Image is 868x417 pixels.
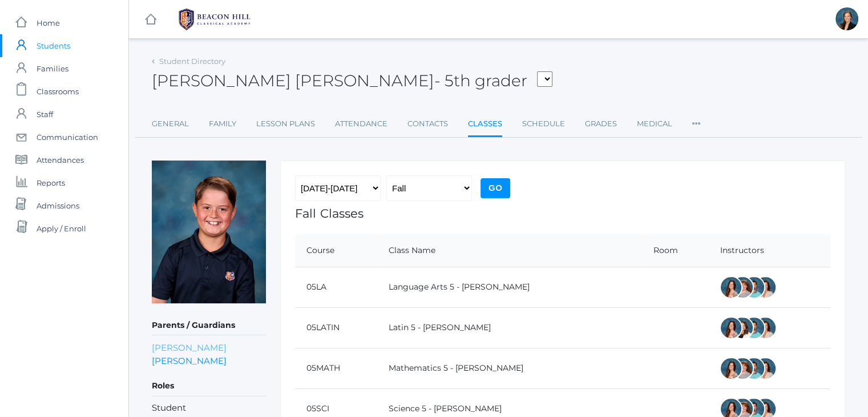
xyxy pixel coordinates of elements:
div: Cari Burke [754,316,777,339]
a: Mathematics 5 - [PERSON_NAME] [389,363,523,373]
a: Attendance [335,113,387,135]
div: Westen Taylor [742,316,765,339]
li: Student [152,402,266,415]
div: Teresa Deutsch [731,316,754,339]
h2: [PERSON_NAME] [PERSON_NAME] [152,72,552,90]
h5: Parents / Guardians [152,316,266,335]
th: Class Name [377,234,643,267]
a: Grades [585,113,617,135]
a: Classes [468,113,502,137]
span: Home [37,11,60,34]
span: Staff [37,103,53,126]
div: Rebecca Salazar [720,276,742,299]
img: Ryder Roberts [152,161,266,303]
div: Sarah Bence [731,357,754,380]
th: Room [642,234,708,267]
a: Science 5 - [PERSON_NAME] [389,403,502,414]
div: Sarah Bence [731,276,754,299]
div: Westen Taylor [742,276,765,299]
a: Family [209,113,236,135]
div: Rebecca Salazar [720,316,742,339]
td: 05LA [295,267,377,307]
span: Apply / Enroll [37,217,86,240]
span: Admissions [37,194,79,217]
a: [PERSON_NAME] [152,341,227,354]
span: Reports [37,171,65,194]
a: [PERSON_NAME] [152,354,227,367]
div: Rebecca Salazar [720,357,742,380]
div: Allison Smith [835,7,858,30]
h5: Roles [152,376,266,396]
span: Attendances [37,149,84,171]
span: Students [37,34,70,57]
img: BHCALogos-05-308ed15e86a5a0abce9b8dd61676a3503ac9727e845dece92d48e8588c001991.png [172,5,257,34]
td: 05LATIN [295,307,377,348]
h1: Fall Classes [295,207,830,220]
a: Language Arts 5 - [PERSON_NAME] [389,282,530,292]
a: Medical [637,113,672,135]
a: Schedule [522,113,565,135]
td: 05MATH [295,348,377,388]
th: Course [295,234,377,267]
a: General [152,113,189,135]
a: Contacts [407,113,448,135]
span: Classrooms [37,80,79,103]
input: Go [481,178,510,198]
span: - 5th grader [434,71,527,90]
div: Westen Taylor [742,357,765,380]
a: Lesson Plans [256,113,315,135]
a: Latin 5 - [PERSON_NAME] [389,322,491,332]
div: Cari Burke [754,276,777,299]
a: Student Directory [159,57,225,66]
th: Instructors [708,234,830,267]
span: Communication [37,126,98,149]
div: Cari Burke [754,357,777,380]
span: Families [37,57,68,80]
